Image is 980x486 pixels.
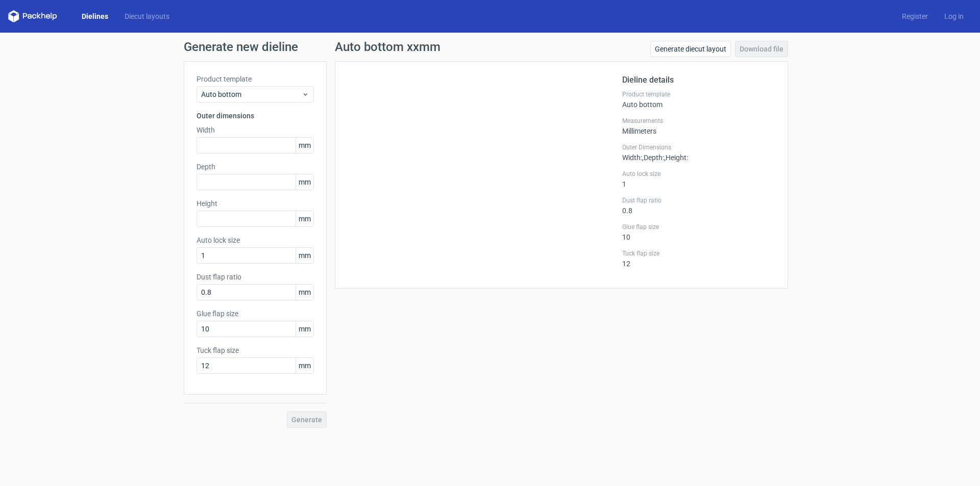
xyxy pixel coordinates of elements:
label: Product template [197,74,314,84]
span: mm [296,248,313,263]
span: Auto bottom [201,89,302,99]
div: Millimeters [622,117,775,135]
a: Diecut layouts [116,11,178,21]
div: 10 [622,223,775,241]
span: , Depth : [642,154,664,162]
span: Width : [622,154,642,162]
label: Auto lock size [622,170,775,178]
label: Width [197,125,314,135]
label: Auto lock size [197,235,314,245]
label: Glue flap size [197,309,314,319]
h2: Dieline details [622,74,775,86]
span: mm [296,138,313,153]
a: Generate diecut layout [650,41,731,57]
span: mm [296,358,313,373]
span: mm [296,321,313,337]
div: 12 [622,249,775,268]
div: Auto bottom [622,90,775,109]
label: Tuck flap size [622,249,775,258]
h1: Auto bottom xxmm [335,41,440,53]
h1: Generate new dieline [184,41,796,53]
label: Product template [622,90,775,98]
label: Tuck flap size [197,345,314,355]
h3: Outer dimensions [197,111,314,121]
div: 1 [622,170,775,188]
a: Register [894,11,936,21]
span: , Height : [664,154,688,162]
div: 0.8 [622,196,775,215]
a: Dielines [73,11,116,21]
label: Dust flap ratio [197,272,314,282]
label: Outer Dimensions [622,143,775,151]
a: Log in [936,11,972,21]
label: Glue flap size [622,223,775,231]
label: Measurements [622,117,775,125]
label: Depth [197,162,314,172]
span: mm [296,174,313,190]
label: Dust flap ratio [622,196,775,204]
span: mm [296,285,313,300]
span: mm [296,211,313,226]
label: Height [197,198,314,209]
